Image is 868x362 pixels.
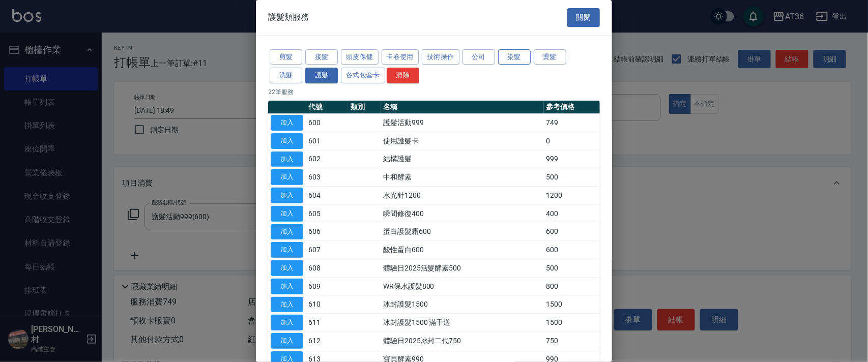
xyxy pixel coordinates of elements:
[534,49,566,65] button: 燙髮
[348,101,381,114] th: 類別
[381,223,544,241] td: 蛋白護髮霜600
[544,223,600,241] td: 600
[498,49,531,65] button: 染髮
[271,260,303,276] button: 加入
[544,332,600,350] td: 750
[271,206,303,222] button: 加入
[544,277,600,295] td: 800
[381,114,544,132] td: 護髮活動999
[271,279,303,294] button: 加入
[381,132,544,150] td: 使用護髮卡
[381,332,544,350] td: 體驗日2025冰封二代750
[271,188,303,203] button: 加入
[544,150,600,168] td: 999
[306,187,348,205] td: 604
[306,295,348,314] td: 610
[268,12,309,22] span: 護髮類服務
[381,204,544,223] td: 瞬間修復400
[381,241,544,259] td: 酸性蛋白600
[271,115,303,131] button: 加入
[271,315,303,330] button: 加入
[381,277,544,295] td: WR保水護髮800
[544,168,600,187] td: 500
[270,49,302,65] button: 剪髮
[381,168,544,187] td: 中和酵素
[271,333,303,349] button: 加入
[306,241,348,259] td: 607
[381,314,544,332] td: 冰封護髮1500 滿千送
[544,314,600,332] td: 1500
[387,68,419,83] button: 清除
[306,314,348,332] td: 611
[306,114,348,132] td: 600
[271,242,303,258] button: 加入
[271,152,303,167] button: 加入
[306,259,348,278] td: 608
[306,204,348,223] td: 605
[305,49,338,65] button: 接髮
[306,101,348,114] th: 代號
[306,132,348,150] td: 601
[268,87,600,97] p: 22 筆服務
[271,133,303,149] button: 加入
[544,241,600,259] td: 600
[381,187,544,205] td: 水光針1200
[381,295,544,314] td: 冰封護髮1500
[382,49,419,65] button: 卡卷使用
[544,101,600,114] th: 參考價格
[544,114,600,132] td: 749
[306,150,348,168] td: 602
[462,49,495,65] button: 公司
[271,297,303,313] button: 加入
[305,68,338,83] button: 護髮
[381,101,544,114] th: 名稱
[271,224,303,240] button: 加入
[271,169,303,185] button: 加入
[306,332,348,350] td: 612
[544,204,600,223] td: 400
[270,68,302,83] button: 洗髮
[306,223,348,241] td: 606
[422,49,459,65] button: 技術操作
[544,259,600,278] td: 500
[544,132,600,150] td: 0
[381,150,544,168] td: 結構護髮
[544,187,600,205] td: 1200
[341,49,379,65] button: 頭皮保健
[544,295,600,314] td: 1500
[306,277,348,295] td: 609
[567,8,600,27] button: 關閉
[341,68,385,83] button: 各式包套卡
[381,259,544,278] td: 體驗日2025活髮酵素500
[306,168,348,187] td: 603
